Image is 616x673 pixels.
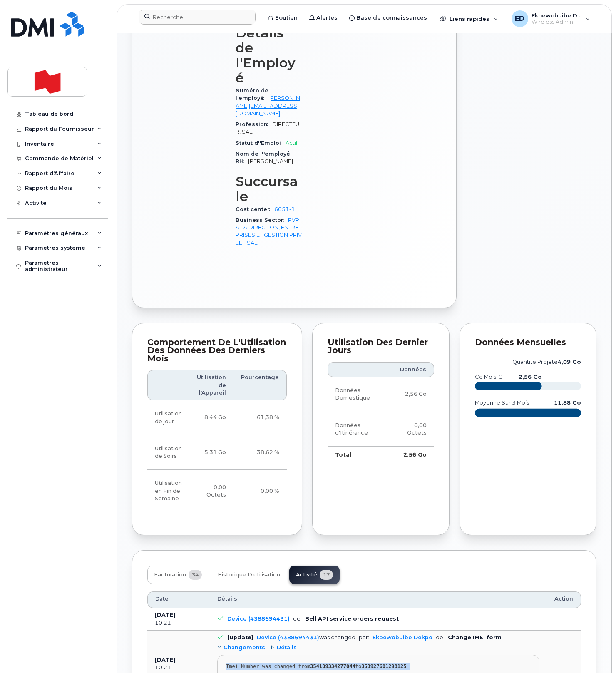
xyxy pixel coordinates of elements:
[328,447,389,462] td: Total
[217,595,237,603] span: Détails
[316,14,338,22] span: Alertes
[434,10,504,27] div: Liens rapides
[361,663,406,669] strong: 353927601298125
[558,359,581,365] tspan: 4,09 Go
[554,400,581,406] text: 11,88 Go
[147,470,287,512] tr: Vendredi de 18h au lundi 8h
[189,470,233,512] td: 0,00 Octets
[356,14,427,22] span: Base de connaissances
[257,634,319,641] a: Device (4388694431)
[373,634,432,641] a: Ekoewobuibe Dekpo
[139,10,256,25] input: Recherche
[512,359,581,365] text: quantité projeté
[506,10,596,27] div: Ekoewobuibe Dekpo
[233,370,287,400] th: Pourcentage
[227,634,253,641] b: [Update]
[233,435,287,470] td: 38,62 %
[236,174,302,204] h3: Succursale
[236,217,302,246] a: PVP A LA DIRECTION, ENTREPRISES ET GESTION PRIVEE - SAE
[389,447,434,462] td: 2,56 Go
[227,616,290,622] a: Device (4388694431)
[475,338,581,347] div: Données mensuelles
[155,595,169,603] span: Date
[532,19,581,25] span: Wireless Admin
[233,400,287,435] td: 61,38 %
[189,435,233,470] td: 5,31 Go
[236,217,288,223] span: Business Sector
[328,412,389,447] td: Données d'Itinérance
[147,435,189,470] td: Utilisation de Soirs
[515,14,524,24] span: ED
[226,663,531,670] div: Imei Number was changed from to
[248,158,293,164] span: [PERSON_NAME]
[233,470,287,512] td: 0,00 %
[155,612,176,618] b: [DATE]
[328,377,389,412] td: Données Domestique
[274,206,295,212] a: 6051-1
[236,87,268,101] span: Numéro de l'employé
[236,151,290,164] span: Nom de l''employé RH
[532,12,581,19] span: Ekoewobuibe Dekpo
[389,412,434,447] td: 0,00 Octets
[236,25,302,85] h3: Détails de l'Employé
[277,644,297,652] span: Détails
[189,570,202,580] span: 34
[257,634,355,641] div: was changed
[155,664,202,671] div: 10:21
[218,571,280,578] span: Historique d’utilisation
[328,338,434,355] div: Utilisation des Dernier Jours
[155,619,202,627] div: 10:21
[389,362,434,377] th: Données
[448,634,502,641] b: Change IMEI form
[475,400,529,406] text: moyenne sur 3 mois
[262,10,303,26] a: Soutien
[389,377,434,412] td: 2,56 Go
[236,95,300,117] a: [PERSON_NAME][EMAIL_ADDRESS][DOMAIN_NAME]
[303,10,343,26] a: Alertes
[224,644,265,652] span: Changements
[450,15,489,22] span: Liens rapides
[147,435,287,470] tr: En semaine de 18h00 à 8h00
[147,338,287,363] div: Comportement de l'Utilisation des Données des Derniers Mois
[155,657,176,663] b: [DATE]
[436,634,445,641] span: de:
[475,374,504,380] text: Ce mois-ci
[189,400,233,435] td: 8,44 Go
[343,10,433,26] a: Base de connaissances
[547,591,581,608] th: Action
[293,616,302,622] span: de:
[359,634,369,641] span: par:
[147,400,189,435] td: Utilisation de jour
[154,571,186,578] span: Facturation
[305,616,399,622] b: Bell API service orders request
[147,470,189,512] td: Utilisation en Fin de Semaine
[236,206,274,212] span: Cost center
[189,370,233,400] th: Utilisation de l'Appareil
[286,140,298,146] span: Actif
[236,140,286,146] span: Statut d''Emploi
[518,374,541,380] text: 2,56 Go
[275,14,298,22] span: Soutien
[236,121,272,127] span: Profession
[310,663,355,669] strong: 354109334277044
